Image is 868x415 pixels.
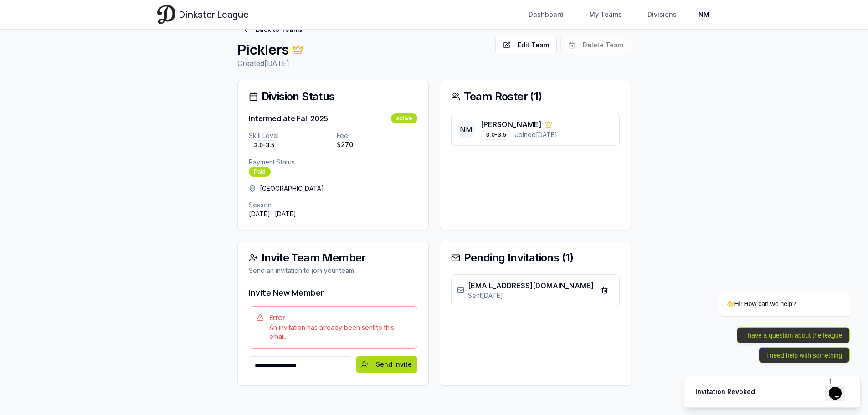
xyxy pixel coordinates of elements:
h3: Intermediate Fall 2025 [249,113,328,124]
p: [EMAIL_ADDRESS][DOMAIN_NAME] [468,280,594,291]
a: Divisions [642,6,682,23]
div: Paid [249,167,271,177]
p: Skill Level [249,131,329,140]
p: $ 270 [337,140,417,149]
iframe: chat widget [825,374,854,401]
div: Team Roster ( 1 ) [451,91,620,102]
span: [GEOGRAPHIC_DATA] [260,184,324,193]
button: Edit Team [495,36,557,54]
a: My Teams [584,6,627,23]
h3: Invite New Member [249,286,417,299]
div: Invite Team Member [249,252,417,263]
button: NM [697,7,711,22]
p: Season [249,200,417,210]
a: Back to Teams [237,21,308,38]
span: Dinkster League [179,8,249,21]
div: Invitation Revoked [695,387,755,396]
div: active [391,113,417,123]
h5: Error [257,314,410,321]
div: Division Status [249,91,417,102]
div: 3.0-3.5 [481,130,511,140]
p: Created [DATE] [237,58,488,69]
p: Sent [DATE] [468,291,594,300]
div: An invitation has already been sent to this email. [257,323,410,341]
a: Dashboard [523,6,569,23]
div: Pending Invitations ( 1 ) [451,252,620,263]
p: Fee [337,131,417,140]
p: Payment Status [249,158,417,167]
img: Dinkster [157,5,175,24]
p: [DATE] - [DATE] [249,210,417,219]
span: Joined [DATE] [515,130,557,139]
span: NM [457,120,475,138]
div: Send an invitation to join your team [249,266,417,275]
a: Dinkster League [157,5,249,24]
button: Send Invite [356,356,417,373]
iframe: chat widget [690,209,854,369]
div: 3.0-3.5 [249,140,279,150]
h1: Picklers [237,41,488,58]
p: [PERSON_NAME] [481,119,541,130]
